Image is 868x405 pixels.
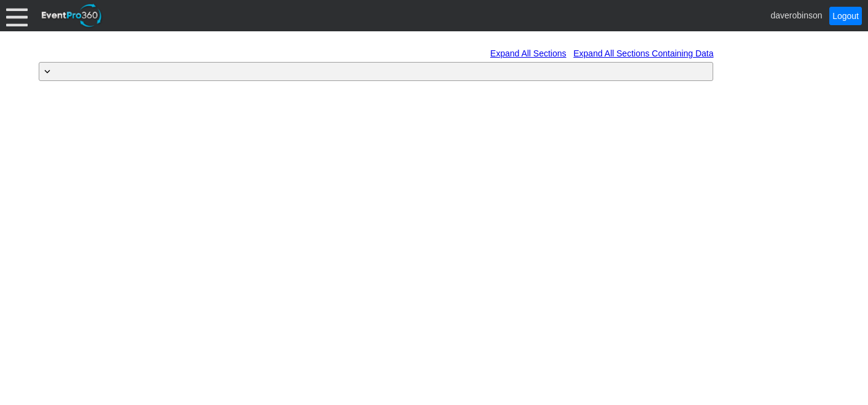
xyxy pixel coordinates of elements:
a: Expand All Sections [490,48,566,58]
div: Menu: Click or 'Crtl+M' to toggle menu open/close [6,5,28,26]
a: Expand All Sections Containing Data [573,48,713,58]
img: EventPro360 [40,2,104,29]
span: daverobinson [770,10,822,20]
a: Logout [829,7,862,25]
